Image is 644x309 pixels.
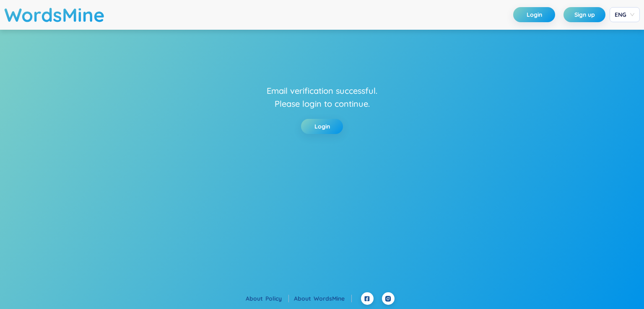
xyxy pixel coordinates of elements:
button: Login [301,119,343,134]
button: Sign up [563,7,605,22]
span: ENG [615,10,635,19]
span: Sign up [574,10,595,19]
a: WordsMine [314,295,352,302]
button: Login [513,7,555,22]
span: Login [527,10,542,19]
div: Email verification successful. Please login to continue. [33,42,611,111]
div: About [246,294,289,303]
a: Policy [265,295,289,302]
div: About [294,294,352,303]
a: Login [314,122,330,131]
